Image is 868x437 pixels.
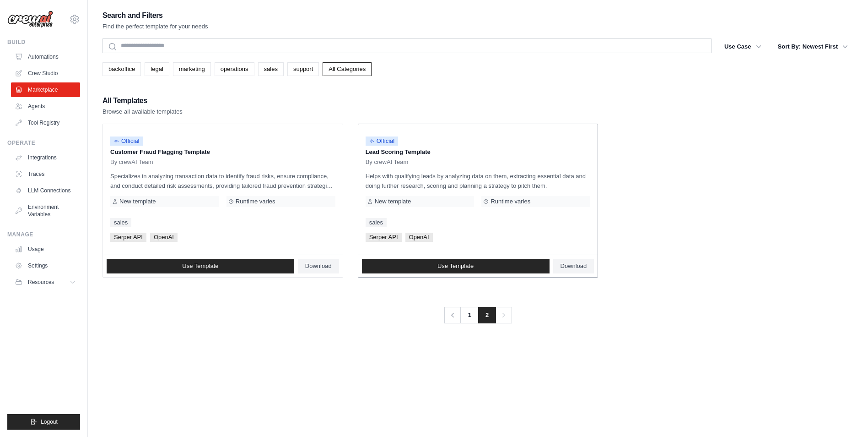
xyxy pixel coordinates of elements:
a: sales [366,218,387,227]
div: Operate [7,139,80,147]
span: Download [561,262,587,270]
img: Logo [7,11,53,28]
span: Serper API [366,233,402,242]
a: Settings [11,258,80,273]
a: Crew Studio [11,66,80,81]
span: Official [110,137,143,146]
span: Logout [41,418,58,426]
span: Use Template [182,262,218,270]
a: Use Template [107,259,294,273]
a: Integrations [11,150,80,165]
span: New template [375,198,411,205]
h2: All Templates [102,94,183,107]
a: legal [145,62,169,76]
span: Official [366,137,399,146]
a: backoffice [102,62,141,76]
span: By crewAI Team [366,158,409,166]
button: Logout [7,414,80,430]
span: Download [305,262,332,270]
span: Runtime varies [236,198,275,205]
a: Marketplace [11,82,80,97]
span: New template [119,198,156,205]
span: 2 [478,307,496,323]
a: Agents [11,99,80,114]
a: All Categories [323,62,372,76]
span: Runtime varies [491,198,530,205]
span: Serper API [110,233,146,242]
a: Environment Variables [11,200,80,222]
p: Browse all available templates [102,107,183,116]
a: Download [553,259,594,273]
a: Usage [11,242,80,257]
p: Find the perfect template for your needs [102,22,208,31]
span: Resources [28,279,54,286]
a: LLM Connections [11,183,80,198]
span: By crewAI Team [110,158,153,166]
a: 1 [460,307,479,323]
p: Customer Fraud Flagging Template [110,147,335,157]
span: OpenAI [150,233,178,242]
a: sales [110,218,131,227]
div: Manage [7,231,80,238]
nav: Pagination [444,307,512,323]
a: Traces [11,167,80,181]
a: Tool Registry [11,115,80,130]
a: marketing [173,62,211,76]
span: OpenAI [405,233,433,242]
p: Helps with qualifying leads by analyzing data on them, extracting essential data and doing furthe... [366,171,591,191]
button: Sort By: Newest First [772,38,853,55]
p: Specializes in analyzing transaction data to identify fraud risks, ensure compliance, and conduct... [110,171,335,191]
a: operations [215,62,254,76]
span: Use Template [437,262,474,270]
a: Use Template [362,259,550,273]
button: Use Case [719,38,767,55]
h2: Search and Filters [102,9,208,22]
a: Automations [11,49,80,64]
div: Build [7,38,80,46]
p: Lead Scoring Template [366,147,591,157]
a: Download [298,259,339,273]
a: sales [258,62,284,76]
a: support [287,62,319,76]
button: Resources [11,275,80,290]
